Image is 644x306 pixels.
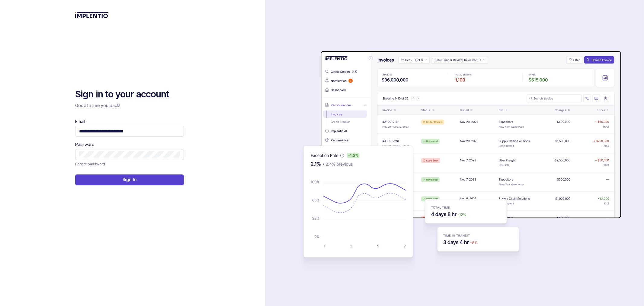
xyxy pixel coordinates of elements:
h2: Sign in to your account [75,88,184,100]
label: Password [75,142,95,148]
p: Sign In [123,177,137,183]
button: Sign In [75,174,184,185]
img: logo [75,12,108,18]
img: signin-background.svg [282,32,623,274]
p: Good to see you back! [75,103,184,109]
a: Link Forgot password [75,161,105,167]
label: Email [75,119,85,125]
p: Forgot password [75,161,105,167]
